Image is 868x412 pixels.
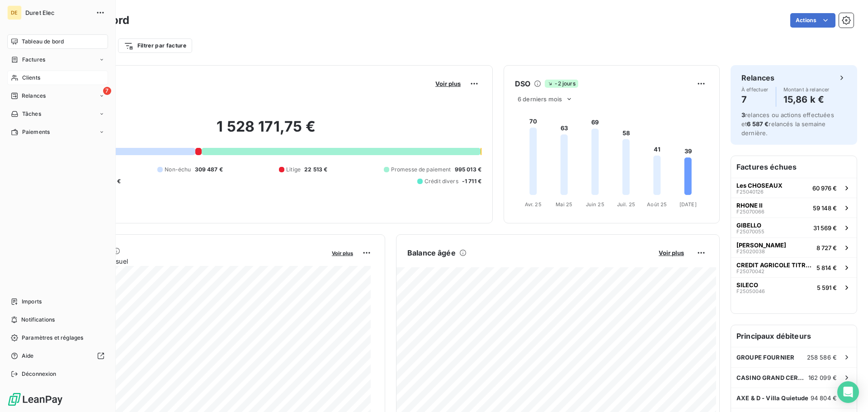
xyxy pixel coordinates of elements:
[783,92,830,107] h4: 15,86 k €
[817,284,837,291] span: 5 591 €
[807,354,837,361] span: 258 586 €
[304,166,327,174] span: 22 513 €
[7,349,108,363] a: Aide
[556,201,572,208] tspan: Mai 25
[731,237,857,257] button: [PERSON_NAME]F250200388 727 €
[51,118,481,145] h2: 1 528 171,75 €
[22,56,45,64] span: Factures
[816,244,837,251] span: 8 727 €
[656,249,687,257] button: Voir plus
[455,166,481,174] span: 995 013 €
[731,198,857,218] button: RHONE IIF2507006659 148 €
[22,74,40,82] span: Clients
[736,182,783,189] span: Les CHOSEAUX
[741,92,769,107] h4: 7
[741,111,834,137] span: relances ou actions effectuées et relancés la semaine dernière.
[103,87,111,95] span: 7
[659,249,684,256] span: Voir plus
[329,249,356,257] button: Voir plus
[741,87,769,92] span: À effectuer
[51,256,325,266] span: Chiffre d'affaires mensuel
[783,87,830,92] span: Montant à relancer
[736,202,763,209] span: RHONE II
[647,201,667,208] tspan: Août 25
[736,394,809,402] span: AXE & D - Villa Quietude
[736,354,794,361] span: GROUPE FOURNIER
[195,166,223,174] span: 309 487 €
[22,128,50,136] span: Paiements
[7,392,63,407] img: Logo LeanPay
[425,177,458,185] span: Crédit divers
[391,166,451,174] span: Promesse de paiement
[22,38,64,46] span: Tableau de bord
[518,95,562,103] span: 6 derniers mois
[22,370,57,378] span: Déconnexion
[736,374,808,381] span: CASINO GRAND CERCLE
[7,5,22,20] div: DE
[812,185,837,192] span: 60 976 €
[731,156,857,178] h6: Factures échues
[165,166,191,174] span: Non-échu
[286,166,301,174] span: Litige
[736,222,761,229] span: GIBELLO
[747,120,769,128] span: 6 587 €
[462,177,481,185] span: -1 711 €
[790,13,835,28] button: Actions
[811,394,837,402] span: 94 804 €
[741,111,745,118] span: 3
[731,218,857,237] button: GIBELLOF2507005531 569 €
[545,80,578,88] span: -2 jours
[22,110,41,118] span: Tâches
[118,38,192,53] button: Filtrer par facture
[736,209,764,214] span: F25070066
[736,189,764,194] span: F25040126
[816,264,837,271] span: 5 814 €
[736,242,786,249] span: [PERSON_NAME]
[813,224,837,232] span: 31 569 €
[736,281,758,289] span: SILECO
[407,247,456,258] h6: Balance âgée
[515,78,530,89] h6: DSO
[731,257,857,277] button: CREDIT AGRICOLE TITRESF250700425 814 €
[731,277,857,297] button: SILECOF250500465 591 €
[813,204,837,212] span: 59 148 €
[433,80,463,88] button: Voir plus
[332,250,353,256] span: Voir plus
[22,352,34,360] span: Aide
[525,201,542,208] tspan: Avr. 25
[736,229,764,234] span: F25070055
[21,316,55,324] span: Notifications
[731,325,857,347] h6: Principaux débiteurs
[736,249,765,254] span: F25020038
[837,381,859,403] div: Open Intercom Messenger
[617,201,635,208] tspan: Juil. 25
[679,201,697,208] tspan: [DATE]
[586,201,604,208] tspan: Juin 25
[25,9,90,16] span: Duret Elec
[22,92,46,100] span: Relances
[731,178,857,198] button: Les CHOSEAUXF2504012660 976 €
[808,374,837,381] span: 162 099 €
[736,261,813,269] span: CREDIT AGRICOLE TITRES
[22,298,42,306] span: Imports
[435,80,461,87] span: Voir plus
[22,334,83,342] span: Paramètres et réglages
[741,72,774,83] h6: Relances
[736,289,765,294] span: F25050046
[736,269,764,274] span: F25070042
